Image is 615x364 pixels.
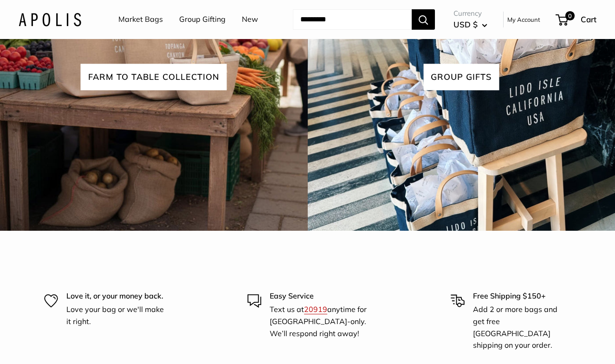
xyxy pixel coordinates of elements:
[304,305,327,314] a: 20919
[270,290,368,302] p: Easy Service
[412,9,435,30] button: Search
[453,17,487,32] button: USD $
[453,7,487,20] span: Currency
[473,304,571,351] p: Add 2 or more bags and get free [GEOGRAPHIC_DATA] shipping on your order.
[242,13,258,26] a: New
[118,13,163,26] a: Market Bags
[179,13,226,26] a: Group Gifting
[293,9,412,30] input: Search...
[453,19,478,29] span: USD $
[81,64,227,90] span: Farm To Table collection
[581,14,596,24] span: Cart
[66,304,164,327] p: Love your bag or we'll make it right.
[565,11,575,20] span: 0
[507,14,540,25] a: My Account
[270,304,368,339] p: Text us at anytime for [GEOGRAPHIC_DATA]-only. We’ll respond right away!
[423,64,499,90] span: Group GIFTS
[66,290,164,302] p: Love it, or your money back.
[19,13,81,26] img: Apolis
[557,12,596,27] a: 0 Cart
[473,290,571,302] p: Free Shipping $150+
